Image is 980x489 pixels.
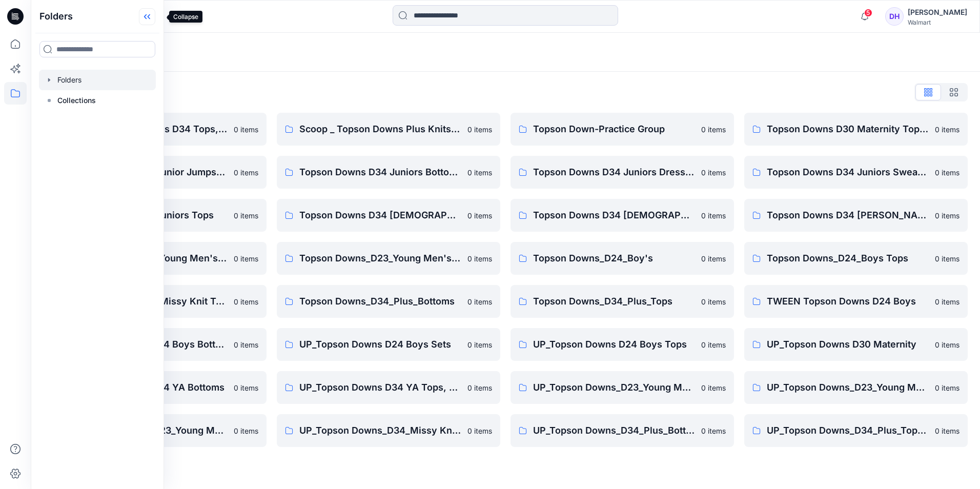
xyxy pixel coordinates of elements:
p: 0 items [701,124,726,135]
p: Topson Downs_D24_Boys Tops [767,251,929,266]
p: 0 items [935,124,959,135]
a: UP_Topson Downs D30 Maternity0 items [744,328,968,361]
p: 0 items [467,339,492,350]
a: UP_Topson Downs D34 YA Tops, Dresses and Sets0 items [277,371,500,404]
p: 0 items [701,296,726,307]
a: UP_Topson Downs_D34_Missy Knit Tops0 items [277,414,500,447]
p: UP_Topson Downs_D23_Young Men's Outerwear [767,380,929,395]
p: UP_Topson Downs D24 Boys Sets [299,337,461,352]
p: Topson Downs_D34_Plus_Bottoms [299,294,461,309]
p: 0 items [467,167,492,178]
a: Topson Downs D30 Maternity Tops/Bottoms0 items [744,113,968,146]
p: Topson Downs_D23_Young Men's Tops [299,251,461,266]
p: 0 items [467,124,492,135]
p: 0 items [234,253,258,264]
a: Topson Downs_D34_Plus_Bottoms0 items [277,285,500,318]
p: 0 items [935,339,959,350]
p: 0 items [935,210,959,221]
p: 0 items [234,167,258,178]
p: Topson Downs D34 Juniors Bottoms [299,165,461,179]
a: Topson Downs D34 Juniors Bottoms0 items [277,156,500,189]
p: Topson Downs D34 Juniors Dresses [533,165,695,179]
p: 0 items [935,253,959,264]
p: 0 items [935,296,959,307]
p: 0 items [234,296,258,307]
a: UP_Topson Downs_D23_Young Men's Outerwear0 items [744,371,968,404]
p: 0 items [467,253,492,264]
a: UP_Topson Downs_D34_Plus_Bottoms0 items [511,414,734,447]
a: UP_Topson Downs_D34_Plus_Tops Sweaters Dresses0 items [744,414,968,447]
p: 0 items [467,210,492,221]
p: 0 items [467,296,492,307]
p: Topson Downs D34 Juniors Sweaters [767,165,929,179]
p: UP_Topson Downs_D34_Plus_Tops Sweaters Dresses [767,423,929,438]
p: 0 items [701,382,726,393]
p: Topson Down-Practice Group [533,122,695,136]
p: 0 items [467,425,492,436]
p: 0 items [467,382,492,393]
div: [PERSON_NAME] [908,6,967,18]
a: Topson Downs D34 [DEMOGRAPHIC_DATA] Woven Tops0 items [511,199,734,232]
p: 0 items [701,339,726,350]
a: TWEEN Topson Downs D24 Boys0 items [744,285,968,318]
a: Topson Downs_D23_Young Men's Tops0 items [277,242,500,275]
p: Topson Downs D34 [DEMOGRAPHIC_DATA] Woven Tops [533,208,695,222]
a: Topson Downs_D24_Boy's0 items [511,242,734,275]
p: 0 items [701,253,726,264]
p: UP_Topson Downs_D23_Young Men's Bottoms [533,380,695,395]
p: 0 items [701,167,726,178]
p: TWEEN Topson Downs D24 Boys [767,294,929,309]
div: Walmart [908,18,967,26]
a: Topson Down-Practice Group0 items [511,113,734,146]
a: UP_Topson Downs_D23_Young Men's Bottoms0 items [511,371,734,404]
p: UP_Topson Downs_D34_Plus_Bottoms [533,423,695,438]
p: 0 items [234,210,258,221]
p: 0 items [935,167,959,178]
p: Topson Downs_D24_Boy's [533,251,695,266]
a: Topson Downs D34 Juniors Dresses0 items [511,156,734,189]
p: UP_Topson Downs D24 Boys Tops [533,337,695,352]
a: UP_Topson Downs D24 Boys Tops0 items [511,328,734,361]
div: DH [885,7,904,26]
p: 0 items [234,124,258,135]
p: 0 items [234,425,258,436]
a: Topson Downs_D24_Boys Tops0 items [744,242,968,275]
p: Topson Downs D34 [DEMOGRAPHIC_DATA] Dresses [299,208,461,222]
p: 0 items [701,210,726,221]
p: UP_Topson Downs D30 Maternity [767,337,929,352]
p: Topson Downs D30 Maternity Tops/Bottoms [767,122,929,136]
a: Scoop _ Topson Downs Plus Knits / Woven0 items [277,113,500,146]
p: 0 items [935,382,959,393]
a: Topson Downs D34 Juniors Sweaters0 items [744,156,968,189]
p: Topson Downs_D34_Plus_Tops [533,294,695,309]
p: UP_Topson Downs_D34_Missy Knit Tops [299,423,461,438]
a: Topson Downs_D34_Plus_Tops0 items [511,285,734,318]
p: Topson Downs D34 [PERSON_NAME] [767,208,929,222]
span: 5 [864,9,872,17]
p: UP_Topson Downs D34 YA Tops, Dresses and Sets [299,380,461,395]
a: UP_Topson Downs D24 Boys Sets0 items [277,328,500,361]
a: Topson Downs D34 [PERSON_NAME]0 items [744,199,968,232]
a: Topson Downs D34 [DEMOGRAPHIC_DATA] Dresses0 items [277,199,500,232]
p: 0 items [234,339,258,350]
p: 0 items [234,382,258,393]
p: Collections [57,94,96,107]
p: Scoop _ Topson Downs Plus Knits / Woven [299,122,461,136]
p: 0 items [701,425,726,436]
p: 0 items [935,425,959,436]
